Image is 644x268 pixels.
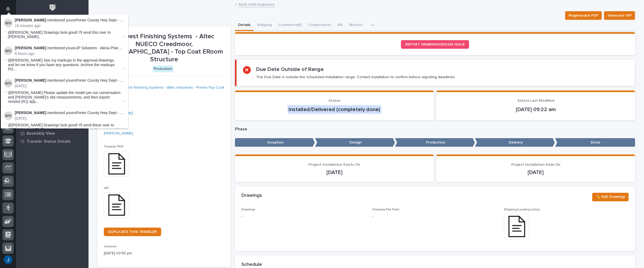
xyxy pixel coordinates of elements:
[15,84,125,88] p: [DATE]
[373,208,399,211] span: Drawing File Path
[608,12,632,19] span: Generate VIP
[239,1,275,7] a: Back toAll Engineers
[8,58,121,71] span: @[PERSON_NAME] See my markups in the approval drawings, and let me know if you have any questions...
[334,20,346,31] button: FAI
[569,12,598,19] span: Regenerate PDF
[16,129,89,137] a: Assembly View
[76,46,161,50] a: JP Solutions - Akina Pharmacy Mezzanine Addition
[395,138,475,147] p: Production
[241,169,427,176] p: [DATE]
[8,90,121,104] span: @[PERSON_NAME] Please update the model per our conversation and [PERSON_NAME]'s site measurements...
[275,20,305,31] button: Comments (6)
[346,20,366,31] button: Metrics
[517,99,554,103] span: Status Last Modified
[241,208,255,211] span: Drawings
[104,33,224,63] p: Midwest Finishing Systems - Altec NUECO Creedmoor, [GEOGRAPHIC_DATA] - Top Coat ERoom Structure
[4,19,13,27] img: Weston Hochstetler
[305,20,334,31] button: Components
[241,193,262,199] h2: Drawings
[15,46,125,50] p: mentioned you on :
[8,123,121,136] span: @[PERSON_NAME] Drawings look good! I'll send these over to [PERSON_NAME]. The only note I have fo...
[604,11,635,20] button: Generate VIP
[2,254,14,265] button: users-avatar
[104,187,109,190] span: VIP
[592,193,629,201] button: ✏️ Edit Drawings
[235,138,315,147] p: Inception
[15,18,125,22] p: mentioned you on :
[235,20,254,31] button: Details
[401,40,469,49] a: REPORT DRAWING/DESIGN ISSUE
[104,245,116,248] span: Created
[256,75,456,80] p: The Due Date is outside the scheduled installation range. Contact installation to confirm before ...
[504,208,540,211] span: Shipping/Loading List(s)
[329,99,340,103] span: Status
[15,46,46,50] strong: [PERSON_NAME]
[241,214,366,219] p: -
[443,169,629,176] p: [DATE]
[15,18,46,22] strong: [PERSON_NAME]
[153,66,173,72] div: Production
[27,139,71,144] p: Traveler Status Details
[308,163,360,167] span: Project Installation Starts On
[15,51,125,56] p: 6 hours ago
[7,6,14,15] div: Notifications
[47,3,57,13] img: Workspace Logo
[15,78,125,83] p: mentioned you on :
[15,116,125,121] p: [DATE]
[254,20,275,31] button: Shipping
[405,43,465,46] span: REPORT DRAWING/DESIGN ISSUE
[443,106,629,113] p: [DATE] 09:22 am
[15,78,46,82] strong: [PERSON_NAME]
[4,47,13,55] img: Weston Hochstetler
[256,66,324,73] h2: Due Date Outside of Range
[2,3,14,14] button: Notifications
[76,111,159,115] a: Porter County Hwy Dept - Main - Parts Mezzanine
[16,137,89,145] a: Traveler Status Details
[4,79,13,88] img: Weston Hochstetler
[4,111,13,120] img: Weston Hochstetler
[373,214,374,219] p: -
[104,228,161,236] a: DUPLICATE THIS TRAVELER
[235,127,635,132] p: Phase
[104,145,124,148] span: Traveler PDF
[315,138,395,147] p: Design
[15,24,125,28] p: 18 minutes ago
[475,138,555,147] p: Delivery
[104,251,224,256] p: [DATE] 03:55 pm
[108,230,157,234] span: DUPLICATE THIS TRAVELER
[104,131,133,136] a: [PERSON_NAME]
[565,11,602,20] button: Regenerate PDF
[596,194,625,200] span: ✏️ Edit Drawings
[241,262,262,268] h2: Schedule
[511,163,560,167] span: Project Installation Ends On
[15,111,46,115] strong: [PERSON_NAME]
[76,78,159,82] a: Porter County Hwy Dept - Main - Parts Mezzanine
[8,30,111,39] span: @[PERSON_NAME] Drawings look good! I'll send this over to [PERSON_NAME].
[15,111,125,115] p: mentioned you on :
[288,105,381,114] div: Installed/Delivered (completely done)
[104,85,224,96] a: 24730 - Midwest Finishing Systems - Altec Industries - Primer/Top Coat ERoom
[555,138,635,147] p: Done
[27,131,55,136] p: Assembly View
[76,18,159,22] a: Porter County Hwy Dept - Main - Parts Mezzanine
